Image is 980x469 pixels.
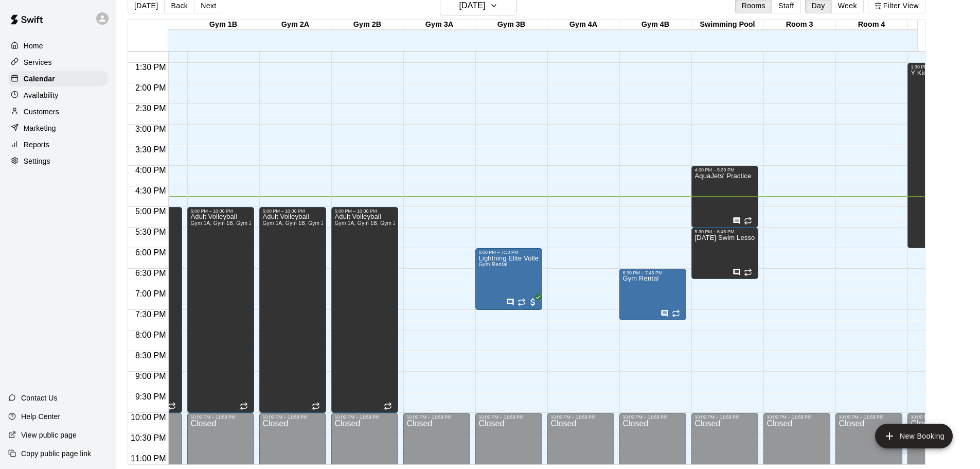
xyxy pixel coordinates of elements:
span: Gym 1A, Gym 1B, Gym 2A, Gym 2B [190,220,278,226]
div: 5:00 PM – 10:00 PM: Adult Volleyball [187,207,254,413]
p: Calendar [24,74,55,84]
div: Gym 3B [475,20,547,30]
a: Home [8,38,108,54]
div: 10:00 PM – 11:59 PM [406,414,467,420]
div: 5:30 PM – 6:45 PM: Wednesday Swim Lessons [691,228,758,279]
span: 6:00 PM [133,248,169,257]
span: Recurring event [168,402,176,410]
span: Recurring event [744,268,752,276]
button: add [875,424,953,448]
div: Game Room [907,20,979,30]
div: 6:00 PM – 7:30 PM [478,250,539,255]
span: Recurring event [384,402,392,410]
p: Availability [24,90,59,100]
span: 7:00 PM [133,289,169,298]
span: 4:00 PM [133,166,169,175]
span: Gym 1A, Gym 1B, Gym 2A, Gym 2B [262,220,350,226]
span: 7:30 PM [133,310,169,319]
div: Room 3 [763,20,835,30]
div: 10:00 PM – 11:59 PM [694,414,755,420]
div: 10:00 PM – 11:59 PM [911,414,971,420]
span: Recurring event [240,402,248,410]
span: 2:30 PM [133,104,169,113]
p: Help Center [21,411,60,422]
div: 5:00 PM – 10:00 PM: Adult Volleyball [259,207,326,413]
p: Settings [24,156,50,166]
div: Swimming Pool [691,20,763,30]
div: 10:00 PM – 11:59 PM [550,414,611,420]
div: Gym 4B [619,20,691,30]
div: 4:00 PM – 5:30 PM [694,167,755,172]
svg: Has notes [661,309,669,318]
div: 4:00 PM – 5:30 PM: AquaJets' Practice [691,166,758,228]
p: Marketing [24,123,56,133]
div: 6:30 PM – 7:45 PM: Gym Rental [619,269,686,320]
p: Reports [24,140,49,150]
a: Calendar [8,71,108,86]
span: 3:30 PM [133,145,169,154]
p: Customers [24,107,59,117]
span: 2:00 PM [133,83,169,92]
span: 9:30 PM [133,392,169,401]
span: 5:30 PM [133,228,169,236]
div: 10:00 PM – 11:59 PM [839,414,899,420]
div: Room 4 [835,20,907,30]
div: Gym 2A [259,20,331,30]
a: Settings [8,153,108,169]
div: 10:00 PM – 11:59 PM [334,414,395,420]
a: Services [8,55,108,70]
span: 9:00 PM [133,372,169,380]
span: Recurring event [312,402,320,410]
div: 1:30 PM – 6:00 PM [911,64,971,70]
span: Recurring event [672,309,680,318]
div: Gym 4A [547,20,619,30]
div: Gym 1B [187,20,259,30]
span: Gym 1A, Gym 1B, Gym 2A, Gym 2B [334,220,422,226]
div: 10:00 PM – 11:59 PM [262,414,323,420]
span: Recurring event [744,217,752,225]
div: 6:00 PM – 7:30 PM: Lightning Elite Volleyball [475,248,542,310]
div: Gym 3A [403,20,475,30]
span: 6:30 PM [133,269,169,277]
a: Marketing [8,120,108,136]
div: 10:00 PM – 11:59 PM [478,414,539,420]
p: Contact Us [21,393,58,403]
span: Recurring event [518,298,526,306]
svg: Has notes [733,268,741,276]
a: Availability [8,88,108,103]
svg: Has notes [506,298,514,306]
a: Customers [8,104,108,119]
p: Home [24,41,43,51]
div: 5:00 PM – 10:00 PM [190,209,251,214]
div: 5:00 PM – 10:00 PM [262,209,323,214]
div: Gym 2B [331,20,403,30]
div: 5:00 PM – 10:00 PM [334,209,395,214]
span: 10:00 PM [128,413,168,422]
span: 8:00 PM [133,331,169,339]
div: 5:00 PM – 10:00 PM: Adult Volleyball [331,207,398,413]
p: View public page [21,430,77,440]
div: 5:30 PM – 6:45 PM [694,229,755,234]
span: 10:30 PM [128,433,168,442]
span: 11:00 PM [128,454,168,463]
span: 3:00 PM [133,125,169,133]
div: 10:00 PM – 11:59 PM [767,414,827,420]
a: Reports [8,137,108,152]
div: 6:30 PM – 7:45 PM [622,270,683,275]
svg: Has notes [733,217,741,225]
p: Copy public page link [21,448,91,459]
span: 1:30 PM [133,63,169,72]
span: All customers have paid [528,297,538,307]
span: 8:30 PM [133,351,169,360]
span: 4:30 PM [133,186,169,195]
span: 5:00 PM [133,207,169,216]
div: 10:00 PM – 11:59 PM [190,414,251,420]
span: Gym Rental [478,262,507,267]
div: 10:00 PM – 11:59 PM [622,414,683,420]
